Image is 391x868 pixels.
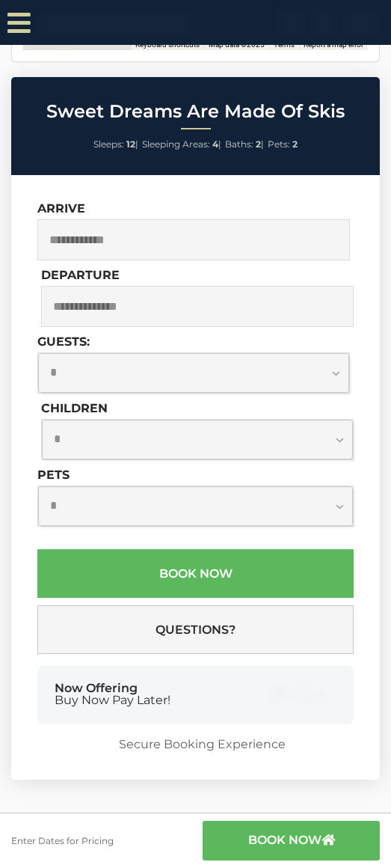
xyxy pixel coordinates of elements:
span: Baths: [225,138,253,150]
label: Guests: [37,334,90,349]
button: Book Now [37,549,354,598]
label: Pets [37,468,70,482]
li: | [142,135,221,154]
label: Arrive [37,201,85,216]
div: Now Offering [55,682,170,706]
h2: Sweet Dreams Are Made Of Skis [15,102,376,121]
span: Pets: [268,138,290,150]
img: Khaki-logo.png [38,13,193,36]
strong: 12 [126,138,135,150]
span: Enter Dates for Pricing [11,834,114,847]
strong: 2 [292,138,298,150]
span: Sleeping Areas: [142,138,210,150]
label: Children [41,401,108,415]
div: Secure Booking Experience [37,736,354,754]
label: Departure [41,268,120,282]
img: search-regular.svg [277,9,304,36]
span: Sleeps: [93,138,124,150]
a: [PHONE_NUMBER] [308,10,339,35]
li: | [93,135,138,154]
button: Questions? [37,605,354,654]
button: book now [203,821,380,861]
li: | [225,135,264,154]
strong: 2 [256,138,261,150]
span: Buy Now Pay Later! [55,694,170,706]
strong: 4 [212,138,218,150]
button: Keyboard shortcuts [135,40,200,50]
